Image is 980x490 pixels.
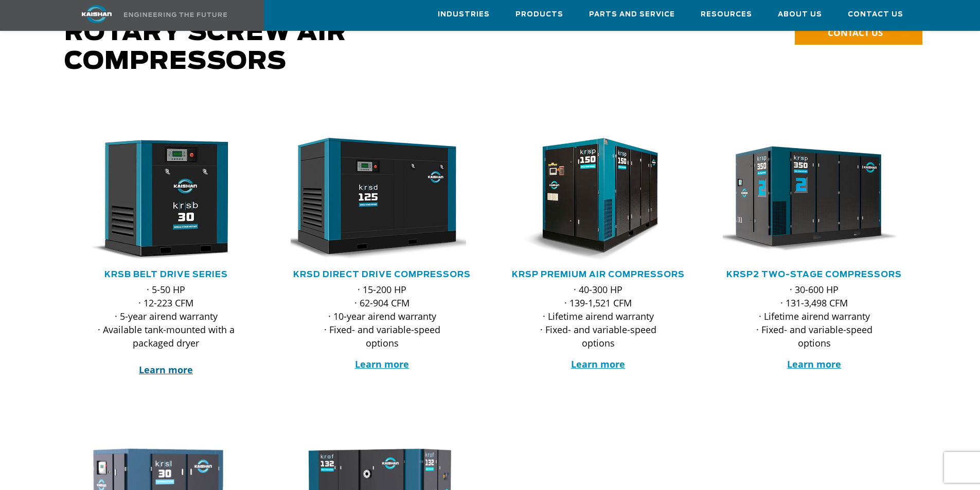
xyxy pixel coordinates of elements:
[778,9,822,21] span: About Us
[743,283,885,350] p: · 30-600 HP · 131-3,498 CFM · Lifetime airend warranty · Fixed- and variable-speed options
[438,9,490,21] span: Industries
[512,270,685,279] a: KRSP Premium Air Compressors
[67,138,250,261] img: krsb30
[139,364,193,376] a: Learn more
[795,22,922,45] a: CONTACT US
[438,1,490,28] a: Industries
[571,358,625,370] a: Learn more
[787,358,841,370] a: Learn more
[75,138,258,261] div: krsb30
[95,283,237,376] p: · 5-50 HP · 12-223 CFM · 5-year airend warranty · Available tank-mounted with a packaged dryer
[291,138,474,261] div: krsd125
[507,138,690,261] div: krsp150
[701,1,752,28] a: Resources
[515,9,563,21] span: Products
[589,9,675,21] span: Parts and Service
[589,1,675,28] a: Parts and Service
[355,358,409,370] a: Learn more
[515,1,563,28] a: Products
[778,1,822,28] a: About Us
[848,1,903,28] a: Contact Us
[283,138,466,261] img: krsd125
[527,283,669,350] p: · 40-300 HP · 139-1,521 CFM · Lifetime airend warranty · Fixed- and variable-speed options
[311,283,453,350] p: · 15-200 HP · 62-904 CFM · 10-year airend warranty · Fixed- and variable-speed options
[828,27,883,39] span: CONTACT US
[701,9,752,21] span: Resources
[104,270,228,279] a: KRSB Belt Drive Series
[124,12,227,17] img: Engineering the future
[293,270,471,279] a: KRSD Direct Drive Compressors
[848,9,903,21] span: Contact Us
[58,5,135,23] img: kaishan logo
[723,138,906,261] div: krsp350
[726,270,902,279] a: KRSP2 Two-Stage Compressors
[499,138,682,261] img: krsp150
[715,138,898,261] img: krsp350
